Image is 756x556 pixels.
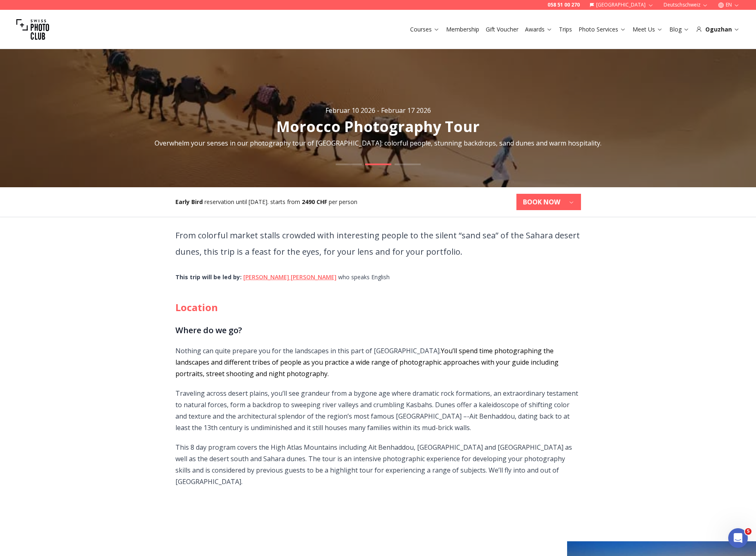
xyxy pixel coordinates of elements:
a: Membership [446,25,479,34]
button: Gift Voucher [482,24,522,35]
p: This 8 day program covers the High Atlas Mountains including Ait Benhaddou, [GEOGRAPHIC_DATA] and... [175,442,581,487]
p: Traveling across desert plains, you’ll see grandeur from a bygone age where dramatic rock formati... [175,388,581,433]
div: Februar 10 2026 - Februar 17 2026 [325,105,431,115]
div: who speaks English [175,273,581,281]
b: BOOK NOW [523,197,560,207]
button: Trips [556,24,575,35]
button: Blog [666,24,693,35]
button: Awards [522,24,556,35]
b: This trip will be led by : [175,273,242,281]
a: Courses [410,25,440,34]
button: Membership [443,24,482,35]
button: Courses [407,24,443,35]
a: Gift Voucher [486,25,518,34]
a: [PERSON_NAME] [PERSON_NAME] [243,273,336,281]
button: BOOK NOW [516,194,581,210]
a: Awards [525,25,552,34]
span: You’ll spend time photographing the landscapes and different tribes of people as you practice a w... [175,346,559,378]
a: Blog [669,25,689,34]
span: 5 [745,528,752,535]
span: reservation until [DATE]. starts from [204,198,300,206]
span: per person [329,198,357,206]
a: Trips [559,25,572,34]
img: Swiss photo club [16,13,49,46]
a: 058 51 00 270 [547,2,580,8]
div: Oguzhan [696,25,740,34]
h2: Location [175,301,581,314]
h3: Where do we go? [175,324,581,337]
b: Early Bird [175,198,203,206]
a: Meet Us [633,25,663,34]
p: From colorful market stalls crowded with interesting people to the silent “sand sea” of the Sahar... [175,227,581,260]
iframe: Intercom live chat [728,528,748,548]
button: Photo Services [575,24,629,35]
h1: Morocco Photography Tour [276,119,480,135]
button: Meet Us [629,24,666,35]
a: Photo Services [579,25,626,34]
b: 2490 CHF [302,198,327,206]
p: Nothing can quite prepare you for the landscapes in this part of [GEOGRAPHIC_DATA]. [175,345,581,379]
